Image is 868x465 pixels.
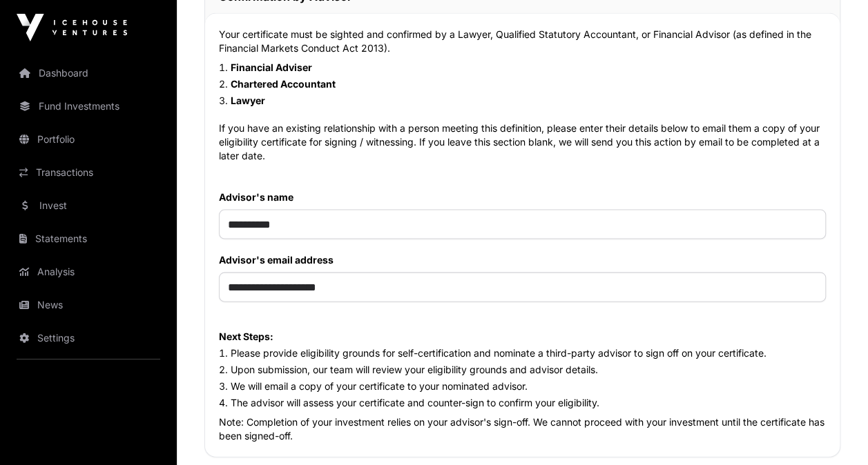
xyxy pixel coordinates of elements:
a: News [11,290,166,320]
label: Advisor's name [219,190,826,204]
a: Settings [11,323,166,353]
a: Invest [11,190,166,221]
a: Portfolio [11,124,166,155]
p: If you have an existing relationship with a person meeting this definition, please enter their de... [219,121,826,163]
li: Please provide eligibility grounds for self-certification and nominate a third-party advisor to s... [219,346,826,360]
li: Upon submission, our team will review your eligibility grounds and advisor details. [219,363,826,377]
iframe: Chat Widget [799,399,868,465]
li: The advisor will assess your certificate and counter-sign to confirm your eligibility. [219,396,826,410]
p: Your certificate must be sighted and confirmed by a Lawyer, Qualified Statutory Accountant, or Fi... [219,28,826,55]
a: Transactions [11,157,166,188]
p: Note: Completion of your investment relies on your advisor's sign-off. We cannot proceed with you... [219,415,826,443]
img: Icehouse Ventures Logo [17,14,127,41]
a: Analysis [11,257,166,287]
strong: Financial Adviser [231,61,312,73]
label: Advisor's email address [219,253,826,267]
a: Fund Investments [11,91,166,121]
a: Statements [11,224,166,254]
a: Dashboard [11,58,166,88]
strong: Next Steps: [219,330,273,342]
strong: Chartered Accountant [231,78,336,90]
li: We will email a copy of your certificate to your nominated advisor. [219,379,826,393]
strong: Lawyer [231,95,265,106]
